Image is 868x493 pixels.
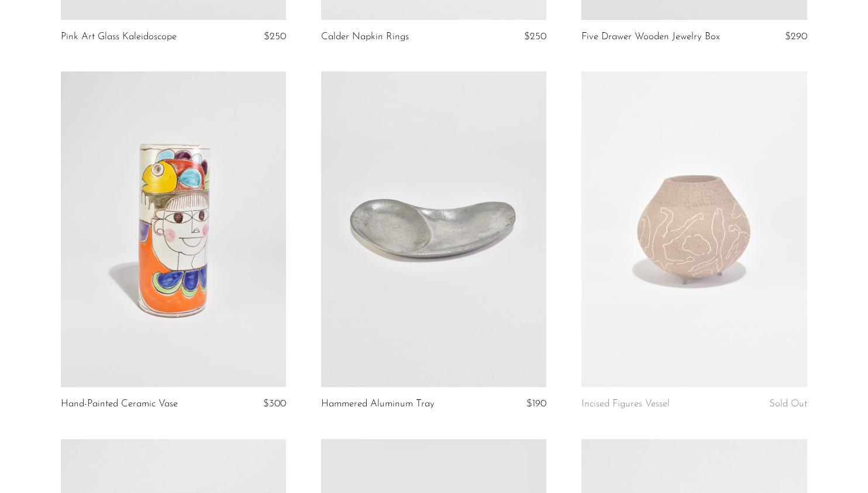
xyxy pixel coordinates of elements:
[61,399,178,409] a: Hand-Painted Ceramic Vase
[264,32,286,42] span: $250
[581,32,720,42] a: Five Drawer Wooden Jewelry Box
[581,399,670,409] a: Incised Figures Vessel
[524,32,546,42] span: $250
[61,32,177,42] a: Pink Art Glass Kaleidoscope
[785,32,807,42] span: $290
[526,399,546,409] span: $190
[263,399,286,409] span: $300
[321,32,409,42] a: Calder Napkin Rings
[321,399,435,409] a: Hammered Aluminum Tray
[769,399,807,409] span: Sold Out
